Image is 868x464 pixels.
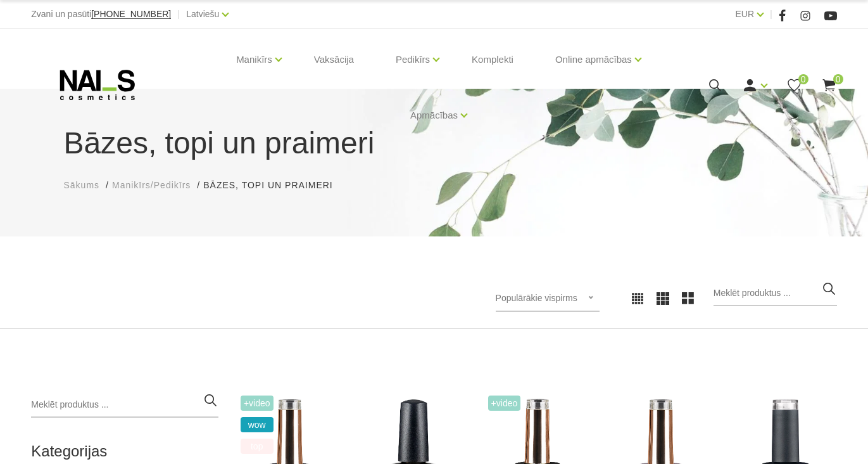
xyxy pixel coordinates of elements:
a: Komplekti [462,29,524,90]
h2: Kategorijas [31,443,218,460]
span: [PHONE_NUMBER] [91,9,171,19]
span: Populārākie vispirms [496,293,577,303]
a: [PHONE_NUMBER] [91,10,171,19]
a: Pedikīrs [396,34,430,85]
span: | [177,6,180,22]
a: Sākums [64,179,100,192]
a: 0 [786,77,802,93]
span: 0 [833,74,843,84]
input: Meklēt produktus ... [714,281,837,306]
a: Manikīrs/Pedikīrs [112,179,191,192]
a: Latviešu [186,6,219,22]
a: 0 [821,77,837,93]
li: Bāzes, topi un praimeri [203,179,345,192]
a: Manikīrs [236,34,272,85]
span: top [241,439,274,454]
span: 0 [798,74,808,84]
input: Meklēt produktus ... [31,392,218,418]
span: +Video [488,396,521,411]
span: Sākums [64,180,100,190]
div: Zvani un pasūti [31,6,171,22]
span: +Video [241,396,274,411]
span: wow [241,417,274,432]
a: Vaksācija [304,29,364,90]
a: Apmācības [410,90,458,141]
span: Manikīrs/Pedikīrs [112,180,191,190]
span: | [770,6,772,22]
a: Online apmācības [555,34,632,85]
a: EUR [736,6,755,22]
